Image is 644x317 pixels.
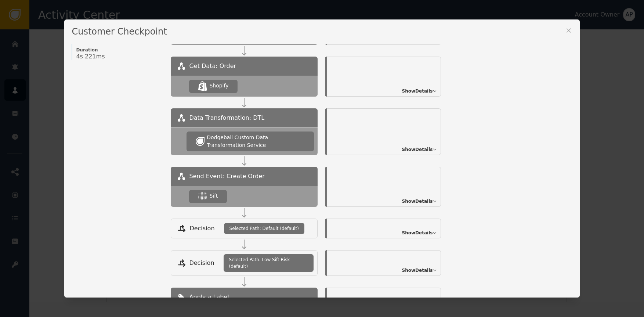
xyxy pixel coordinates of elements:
span: Data Transformation: DTL [189,114,264,122]
div: Shopify [209,82,228,90]
span: Selected Path: Default (default) [229,225,299,232]
span: Apply a Label [189,293,229,302]
span: Decision [189,259,214,267]
span: Show Details [402,146,433,153]
span: Send Event: Create Order [189,172,264,181]
div: Customer Checkpoint [64,19,579,44]
span: Get Data: Order [189,62,236,71]
span: Duration [76,47,163,53]
div: Sift [209,192,218,200]
span: Selected Path: Low Sift Risk (default) [229,256,308,270]
span: Show Details [402,267,433,274]
span: Show Details [402,88,433,94]
span: 4s 221ms [76,53,105,60]
span: Decision [189,224,214,233]
span: Show Details [402,198,433,205]
span: Show Details [402,230,433,236]
div: Dodgeball Custom Data Transformation Service [207,134,305,149]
